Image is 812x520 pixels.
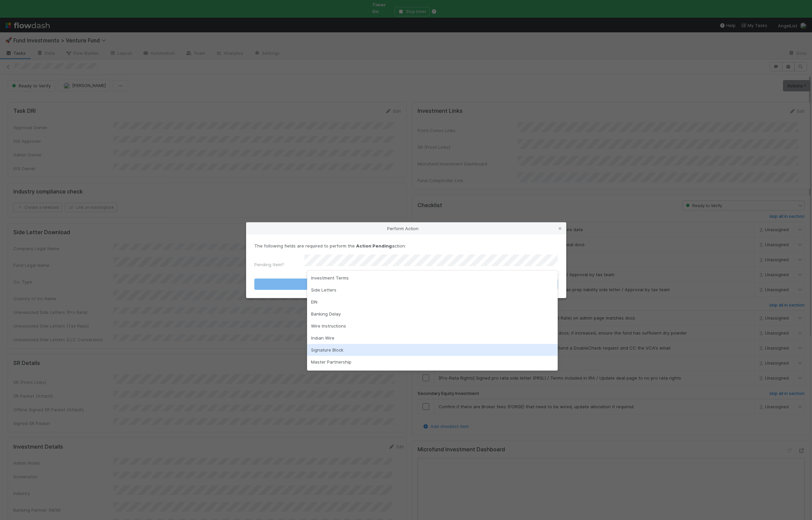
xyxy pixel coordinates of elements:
div: Investment Terms [307,272,558,284]
strong: Action Pending [356,243,392,248]
div: Side Letters [307,284,558,296]
div: Master Partnership [307,356,558,368]
div: Bank Migration [307,368,558,380]
div: Banking Delay [307,308,558,320]
button: Action Pending [254,279,558,290]
div: Signature Block [307,344,558,356]
div: EIN [307,296,558,308]
div: Indian Wire [307,332,558,344]
div: Wire Instructions [307,320,558,332]
div: Perform Action [246,222,566,234]
label: Pending Item? [254,261,284,268]
p: The following fields are required to perform the action: [254,242,558,249]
